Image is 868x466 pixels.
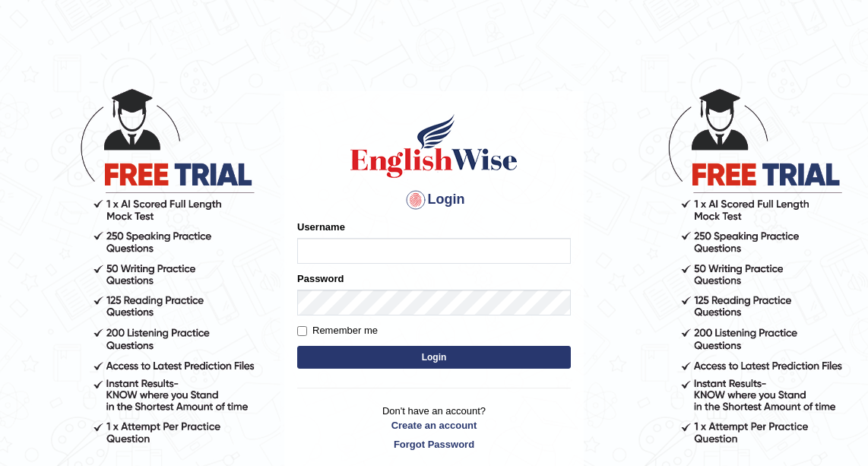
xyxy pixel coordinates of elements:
[297,323,378,338] label: Remember me
[297,271,344,286] label: Password
[297,418,571,433] a: Create an account
[297,220,345,234] label: Username
[297,404,571,451] p: Don't have an account?
[297,346,571,369] button: Login
[297,326,307,336] input: Remember me
[347,112,521,180] img: Logo of English Wise sign in for intelligent practice with AI
[297,188,571,212] h4: Login
[297,437,571,452] a: Forgot Password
